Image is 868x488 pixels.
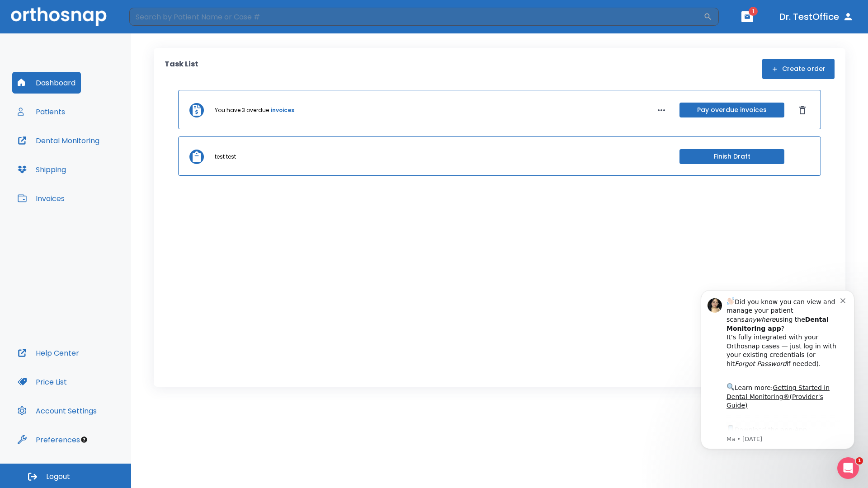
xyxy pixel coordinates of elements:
[129,8,703,26] input: Search by Patient Name or Case #
[776,9,857,25] button: Dr. TestOffice
[687,279,868,483] iframe: Intercom notifications message
[762,59,835,79] button: Create order
[12,400,102,422] button: Account Settings
[749,7,758,16] span: 1
[12,371,72,393] button: Price List
[12,188,70,209] button: Invoices
[215,153,236,161] p: test test
[12,342,85,364] button: Help Center
[795,103,810,117] button: Dismiss
[12,101,71,122] button: Patients
[679,149,784,164] button: Finish Draft
[679,103,784,117] button: Pay overdue invoices
[837,457,859,479] iframe: Intercom live chat
[271,106,294,114] a: invoices
[12,130,105,151] button: Dental Monitoring
[215,106,269,114] p: You have 3 overdue
[46,472,70,482] span: Logout
[12,159,71,180] button: Shipping
[12,72,81,94] button: Dashboard
[12,429,85,450] button: Preferences
[856,457,863,465] span: 1
[11,7,107,26] img: Orthosnap
[80,436,88,444] div: Tooltip anchor
[165,59,198,79] p: Task List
